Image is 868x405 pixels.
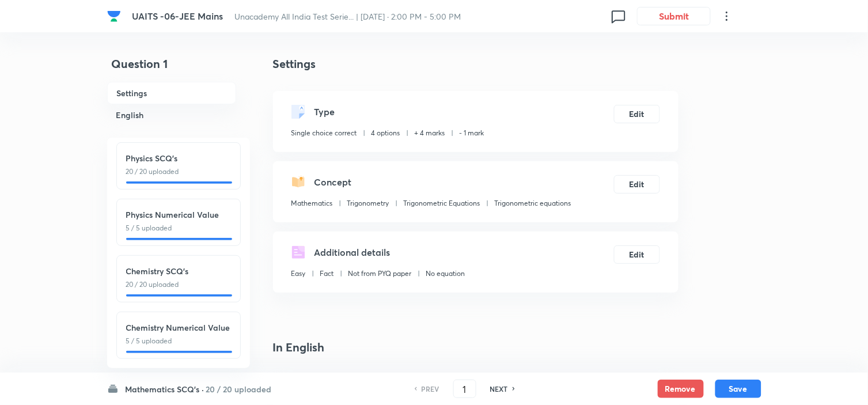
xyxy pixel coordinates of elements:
[291,175,305,189] img: questionConcept.svg
[404,198,480,209] p: Trigonometric Equations
[206,383,272,395] h6: 20 / 20 uploaded
[291,245,305,259] img: questionDetails.svg
[126,152,231,164] h6: Physics SCQ's
[637,7,711,25] button: Submit
[107,82,236,104] h6: Settings
[426,268,465,279] p: No equation
[372,128,400,138] p: 4 options
[126,166,231,177] p: 20 / 20 uploaded
[614,105,660,123] button: Edit
[132,10,223,22] span: UAITS -06-JEE Mains
[126,223,231,233] p: 5 / 5 uploaded
[495,198,571,209] p: Trigonometric equations
[715,380,761,398] button: Save
[107,55,236,82] h4: Question 1
[291,105,305,119] img: questionType.svg
[107,104,236,126] h6: English
[273,339,679,356] h4: In English
[291,268,306,279] p: Easy
[291,128,357,138] p: Single choice correct
[490,384,508,394] h6: NEXT
[348,268,412,279] p: Not from PYQ paper
[314,105,335,119] h5: Type
[320,268,334,279] p: Fact
[126,383,204,395] h6: Mathematics SCQ's ·
[107,9,123,23] a: Company Logo
[314,175,352,189] h5: Concept
[234,11,461,22] span: Unacademy All India Test Serie... | [DATE] · 2:00 PM - 5:00 PM
[126,279,231,290] p: 20 / 20 uploaded
[347,198,389,209] p: Trigonometry
[107,9,121,23] img: Company Logo
[614,245,660,264] button: Edit
[273,55,679,73] h4: Settings
[314,245,391,259] h5: Additional details
[291,198,333,209] p: Mathematics
[126,265,231,277] h6: Chemistry SCQ's
[422,384,439,394] h6: PREV
[415,128,445,138] p: + 4 marks
[658,380,704,398] button: Remove
[126,321,231,334] h6: Chemistry Numerical Value
[126,336,231,346] p: 5 / 5 uploaded
[126,209,231,221] h6: Physics Numerical Value
[460,128,484,138] p: - 1 mark
[614,175,660,194] button: Edit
